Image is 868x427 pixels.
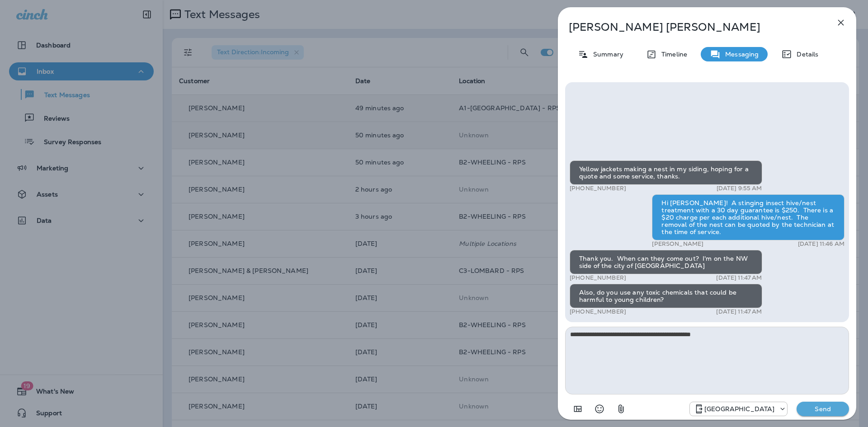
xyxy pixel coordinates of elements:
[652,240,703,248] p: [PERSON_NAME]
[657,51,687,58] p: Timeline
[804,405,842,413] p: Send
[652,194,844,240] div: Hi [PERSON_NAME]! A stinging insect hive/nest treatment with a 30 day guarantee is $250. There is...
[569,400,587,418] button: Add in a premade template
[716,274,762,282] p: [DATE] 11:47 AM
[798,240,844,248] p: [DATE] 11:46 AM
[797,402,849,416] button: Send
[590,400,609,418] button: Select an emoji
[690,404,787,414] div: +1 (773) 492-6990
[704,405,774,413] p: [GEOGRAPHIC_DATA]
[570,308,626,315] p: [PHONE_NUMBER]
[570,284,762,308] div: Also, do you use any toxic chemicals that could be harmful to young children?
[570,274,626,282] p: [PHONE_NUMBER]
[589,51,623,58] p: Summary
[570,185,626,192] p: [PHONE_NUMBER]
[716,308,762,315] p: [DATE] 11:47 AM
[569,21,816,33] p: [PERSON_NAME] [PERSON_NAME]
[717,185,762,192] p: [DATE] 9:55 AM
[792,51,818,58] p: Details
[721,51,759,58] p: Messaging
[570,160,762,185] div: Yellow jackets making a nest in my siding, hoping for a quote and some service, thanks.
[570,250,762,274] div: Thank you. When can they come out? I'm on the NW side of the city of [GEOGRAPHIC_DATA]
